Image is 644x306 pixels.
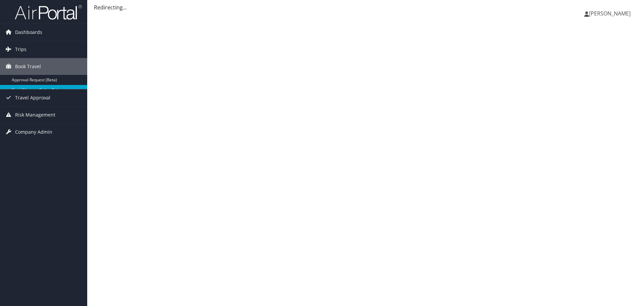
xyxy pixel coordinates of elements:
span: Book Travel [15,58,41,75]
a: [PERSON_NAME] [584,3,637,24]
span: Company Admin [15,124,52,140]
div: Redirecting... [94,3,637,11]
span: [PERSON_NAME] [589,10,631,17]
span: Dashboards [15,24,42,41]
span: Trips [15,41,26,58]
img: airportal-logo.png [15,4,82,20]
span: Travel Approval [15,89,50,106]
span: Risk Management [15,106,55,123]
